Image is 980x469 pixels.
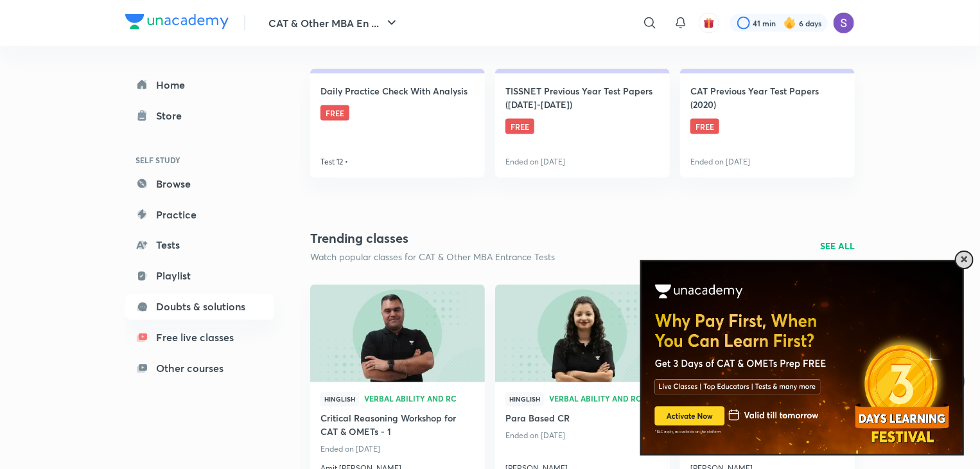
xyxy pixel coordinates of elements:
img: new-thumbnail [308,283,486,383]
span: Verbal Ability and RC [549,395,660,403]
a: Home [125,72,274,98]
img: new-thumbnail [493,283,671,383]
h4: Daily Practice Check With Analysis [320,84,468,98]
iframe: notification-frame-~55857496 [618,228,974,456]
a: CAT Previous Year Test Papers (2020)FREEEnded on [DATE] [680,69,855,178]
a: Practice [125,202,274,227]
p: Test 12 • [320,156,348,168]
a: Para Based CR [505,412,660,428]
span: FREE [505,119,534,134]
h6: SELF STUDY [125,149,274,171]
a: Verbal Ability and RC [364,395,475,404]
button: avatar [699,13,719,33]
a: Company Logo [125,14,229,33]
a: Other courses [125,356,274,382]
a: TISSNET Previous Year Test Papers ([DATE]-[DATE])FREEEnded on [DATE] [495,69,670,178]
button: CAT & Other MBA En ... [261,10,407,36]
span: Hinglish [320,393,359,407]
a: Browse [125,171,274,197]
img: Sapara Premji [833,12,855,34]
h2: Trending classes [310,229,555,249]
h4: CAT Previous Year Test Papers (2020) [690,84,844,111]
a: Critical Reasoning Workshop for CAT & OMETs - 1 [320,412,475,441]
a: Doubts & solutions [125,294,274,320]
span: Verbal Ability and RC [364,395,475,403]
a: Verbal Ability and RC [549,395,660,404]
a: Store [125,103,274,128]
span: FREE [320,105,349,121]
a: Free live classes [125,325,274,351]
div: Store [156,108,189,123]
p: Ended on [DATE] [505,428,660,445]
span: Hinglish [505,393,544,407]
img: streak [783,17,796,30]
a: Daily Practice Check With AnalysisFREETest 12 • [310,69,485,178]
p: Ended on [DATE] [505,156,565,168]
a: Playlist [125,263,274,289]
p: Watch popular classes for CAT & Other MBA Entrance Tests [310,251,555,264]
img: avatar [703,17,715,29]
span: FREE [690,119,719,134]
p: Ended on [DATE] [690,156,750,168]
p: Ended on [DATE] [320,441,475,458]
img: Company Logo [125,14,229,30]
h4: TISSNET Previous Year Test Papers ([DATE]-[DATE]) [505,84,660,111]
a: new-thumbnail [495,285,670,382]
a: new-thumbnail [310,285,485,382]
a: Tests [125,233,274,258]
